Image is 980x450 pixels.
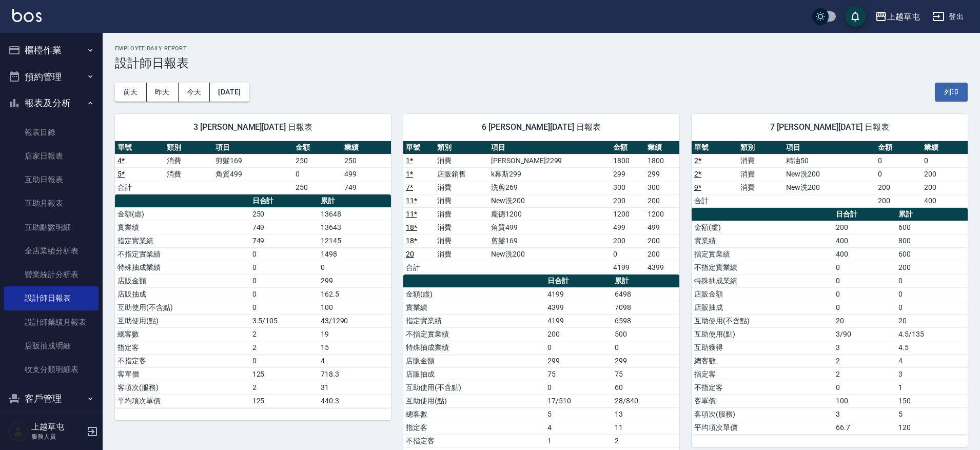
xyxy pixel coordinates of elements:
th: 單號 [692,141,738,154]
td: 7098 [612,301,679,314]
td: 200 [645,247,679,261]
td: 150 [896,394,968,407]
button: 櫃檯作業 [4,37,99,64]
td: 總客數 [403,407,545,421]
td: 互助使用(點) [115,314,250,327]
td: 剪髮169 [488,234,611,247]
td: 200 [922,167,968,181]
td: 不指定實業績 [115,247,250,261]
td: 20 [896,314,968,327]
td: 0 [833,274,896,287]
td: 66.7 [833,421,896,434]
td: 200 [645,194,679,207]
td: 400 [922,194,968,207]
th: 日合計 [545,275,612,288]
td: 平均項次單價 [692,421,833,434]
td: 消費 [435,247,489,261]
td: 125 [250,367,318,381]
td: 0 [250,261,318,274]
button: 列印 [935,83,968,102]
td: 400 [833,247,896,261]
td: 3.5/105 [250,314,318,327]
td: 0 [875,167,922,181]
td: 250 [293,181,342,194]
td: 互助使用(點) [692,327,833,341]
td: 200 [875,194,922,207]
td: 20 [833,314,896,327]
a: 店販抽成明細 [4,334,99,358]
td: 6498 [612,287,679,301]
a: 營業統計分析表 [4,263,99,286]
th: 累計 [896,208,968,221]
td: 合計 [115,181,164,194]
td: 不指定客 [115,354,250,367]
td: 1200 [611,207,645,221]
table: a dense table [692,208,968,435]
button: [DATE] [210,83,249,102]
td: 消費 [164,167,213,181]
td: 250 [342,154,391,167]
td: 200 [922,181,968,194]
td: 店販金額 [115,274,250,287]
td: 金額(虛) [692,221,833,234]
td: 互助使用(點) [403,394,545,407]
td: 不指定實業績 [692,261,833,274]
td: 店販金額 [403,354,545,367]
td: New洗200 [783,167,875,181]
button: 預約管理 [4,64,99,90]
td: 金額(虛) [403,287,545,301]
td: 4 [896,354,968,367]
a: 設計師業績月報表 [4,310,99,334]
td: 13648 [318,207,391,221]
td: 互助獲得 [692,341,833,354]
th: 累計 [318,194,391,208]
span: 6 [PERSON_NAME][DATE] 日報表 [416,122,667,132]
td: 3/90 [833,327,896,341]
img: Person [8,421,29,442]
td: 0 [250,247,318,261]
th: 項目 [213,141,293,154]
td: 31 [318,381,391,394]
table: a dense table [692,141,968,208]
button: save [845,6,866,27]
th: 業績 [922,141,968,154]
td: 4199 [545,287,612,301]
td: 4 [545,421,612,434]
td: 金額(虛) [115,207,250,221]
td: 299 [545,354,612,367]
td: 消費 [738,154,784,167]
td: 消費 [435,221,489,234]
td: 4.5/135 [896,327,968,341]
th: 項目 [488,141,611,154]
button: 前天 [115,83,147,102]
td: 互助使用(不含點) [403,381,545,394]
td: 消費 [435,207,489,221]
td: 4 [318,354,391,367]
th: 業績 [342,141,391,154]
td: 400 [833,234,896,247]
a: 收支分類明細表 [4,358,99,381]
td: 120 [896,421,968,434]
td: 互助使用(不含點) [692,314,833,327]
td: 100 [833,394,896,407]
td: 1800 [645,154,679,167]
td: 不指定實業績 [403,327,545,341]
td: 2 [833,367,896,381]
td: 0 [612,341,679,354]
td: 平均項次單價 [115,394,250,407]
a: 互助點數明細 [4,216,99,239]
td: 1 [545,434,612,447]
a: 全店業績分析表 [4,239,99,263]
td: 合計 [403,261,435,274]
button: 登出 [928,7,968,26]
a: 設計師日報表 [4,286,99,310]
td: 299 [612,354,679,367]
th: 日合計 [250,194,318,208]
td: 749 [250,221,318,234]
td: 實業績 [115,221,250,234]
td: 客項次(服務) [115,381,250,394]
td: 2 [833,354,896,367]
td: 0 [250,274,318,287]
td: 0 [318,261,391,274]
table: a dense table [115,194,391,408]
